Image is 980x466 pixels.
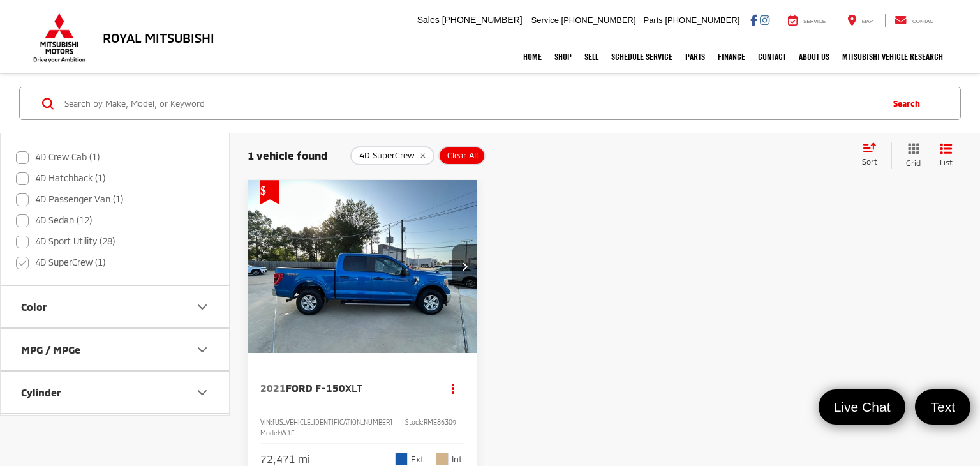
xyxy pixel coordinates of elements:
[286,382,345,394] span: Ford F-150
[260,382,286,394] span: 2021
[248,149,328,162] span: 1 vehicle found
[21,386,61,398] div: Cylinder
[862,19,873,24] span: Map
[16,210,92,231] label: 4D Sedan (12)
[438,146,486,165] button: Clear All
[930,142,962,169] button: List View
[517,41,548,73] a: Home
[260,180,279,204] span: Get Price Drop Alert
[31,13,88,63] img: Mitsubishi
[442,377,464,400] button: Actions
[16,168,105,189] label: 4D Hatchback (1)
[411,453,426,465] span: Ext.
[750,15,757,25] a: Facebook: Click to visit our Facebook page
[752,41,792,73] a: Contact
[1,414,230,456] button: Engine Size
[195,342,210,357] div: MPG / MPGe
[16,252,105,273] label: 4D SuperCrew (1)
[665,15,739,25] span: [PHONE_NUMBER]
[345,382,362,394] span: XLT
[447,151,478,161] span: Clear All
[856,142,891,168] button: Select sort value
[452,383,454,393] span: dropdown dots
[16,231,115,252] label: 4D Sport Utility (28)
[260,429,281,437] span: Model:
[679,41,711,73] a: Parts: Opens in a new tab
[605,41,679,73] a: Schedule Service: Opens in a new tab
[838,14,882,27] a: Map
[405,418,424,426] span: Stock:
[195,385,210,400] div: Cylinder
[247,180,479,353] a: 2021 Ford F-150 XLT2021 Ford F-150 XLT2021 Ford F-150 XLT2021 Ford F-150 XLT
[643,15,662,25] span: Parts
[260,418,272,426] span: VIN:
[792,41,836,73] a: About Us
[828,398,897,416] span: Live Chat
[819,389,906,425] a: Live Chat
[21,301,47,313] div: Color
[195,119,210,134] div: Body Style
[885,14,946,27] a: Contact
[359,151,415,161] span: 4D SuperCrew
[452,244,477,289] button: Next image
[16,147,100,168] label: 4D Crew Cab (1)
[395,453,408,465] span: Velocity Blue Metallic
[103,31,214,45] h3: Royal Mitsubishi
[1,286,230,327] button: ColorColor
[260,381,429,395] a: 2021Ford F-150XLT
[915,389,970,425] a: Text
[548,41,578,73] a: Shop
[272,418,392,426] span: [US_VEHICLE_IDENTIFICATION_NUMBER]
[16,189,123,210] label: 4D Passenger Van (1)
[912,19,937,24] span: Contact
[862,157,877,166] span: Sort
[711,41,752,73] a: Finance
[906,158,921,169] span: Grid
[195,299,210,315] div: Color
[63,88,880,119] input: Search by Make, Model, or Keyword
[880,87,939,119] button: Search
[1,372,230,413] button: CylinderCylinder
[561,15,636,25] span: [PHONE_NUMBER]
[417,15,440,25] span: Sales
[247,180,479,354] img: 2021 Ford F-150 XLT
[424,418,456,426] span: RME86309
[247,180,479,353] div: 2021 Ford F-150 XLT 0
[281,429,295,437] span: W1E
[21,343,80,356] div: MPG / MPGe
[1,329,230,370] button: MPG / MPGeMPG / MPGe
[531,15,559,25] span: Service
[836,41,949,73] a: Mitsubishi Vehicle Research
[442,15,523,25] span: [PHONE_NUMBER]
[940,157,953,168] span: List
[452,453,464,465] span: Int.
[924,398,961,416] span: Text
[803,19,826,24] span: Service
[760,15,769,25] a: Instagram: Click to visit our Instagram page
[578,41,605,73] a: Sell
[436,453,449,465] span: Baja Tan
[350,146,434,165] button: remove 4D%20SuperCrew
[891,142,930,169] button: Grid View
[778,14,835,27] a: Service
